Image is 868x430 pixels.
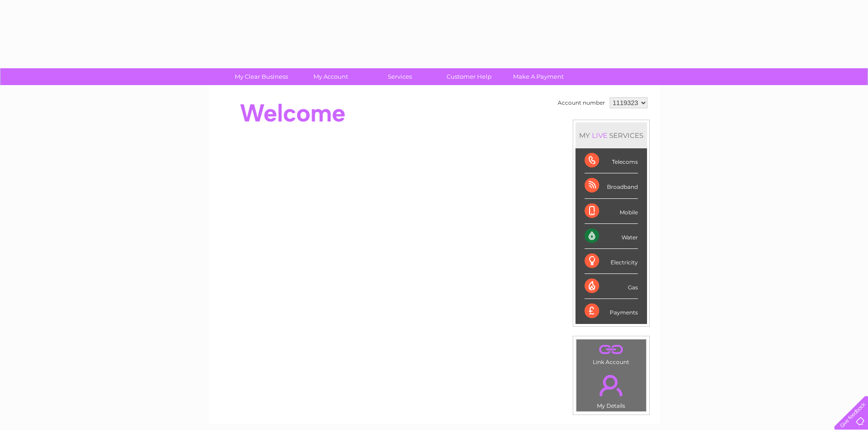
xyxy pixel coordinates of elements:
[293,68,368,85] a: My Account
[585,224,638,249] div: Water
[555,95,607,111] td: Account number
[590,131,609,140] div: LIVE
[585,148,638,173] div: Telecoms
[585,299,638,324] div: Payments
[585,199,638,224] div: Mobile
[585,274,638,299] div: Gas
[224,68,299,85] a: My Clear Business
[579,342,644,358] a: .
[579,369,644,401] a: .
[576,339,647,368] td: Link Account
[575,122,647,148] div: MY SERVICES
[576,367,647,412] td: My Details
[501,68,576,85] a: Make A Payment
[585,173,638,198] div: Broadband
[585,249,638,274] div: Electricity
[431,68,507,85] a: Customer Help
[362,68,437,85] a: Services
